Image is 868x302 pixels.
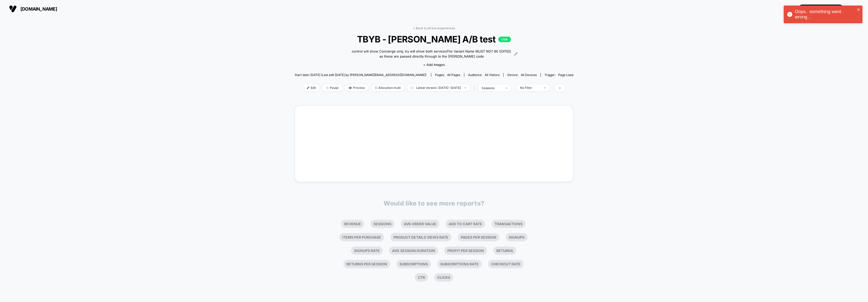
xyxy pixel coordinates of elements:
span: Pause [322,84,342,91]
span: Preview [345,84,369,91]
img: end [326,87,329,89]
p: LIVE [498,37,511,42]
span: Page Load [558,73,573,77]
p: Would like to see more reports? [384,199,484,207]
div: Audience: [468,73,500,77]
div: CH [849,4,859,14]
button: CH [848,4,860,14]
span: Device: [503,73,540,77]
li: Product Details Views Rate [390,233,451,241]
div: Oops.. something went wrong... [795,9,855,20]
div: sessions [482,86,502,90]
img: calendar [411,87,414,89]
span: + Add Images [423,63,445,67]
span: Allocation: multi [371,84,404,91]
img: end [465,87,466,88]
span: All Visitors [485,73,500,77]
span: all devices [521,73,537,77]
li: Checkout Rate [488,260,524,268]
li: Profit Per Session [444,246,487,255]
li: Avg Session Duration [389,246,438,255]
li: Avg Order Value [401,220,439,228]
span: [DOMAIN_NAME] [20,6,57,12]
li: Ctr [415,273,428,282]
li: Signups Rate [351,246,383,255]
li: Sessions [370,220,394,228]
li: Transactions [492,220,526,228]
img: edit [307,87,309,89]
span: | [473,84,478,92]
span: all pages [447,73,460,77]
img: end [506,88,507,89]
span: Latest Version: [DATE] - [DATE] [407,84,470,91]
span: TBYB - [PERSON_NAME] A/B test [309,34,559,44]
div: Pages: [435,73,460,77]
div: Trigger: [545,73,573,77]
li: Signups [506,233,528,241]
li: Add To Cart Rate [446,220,485,228]
li: Returns Per Session [343,260,390,268]
li: Pages Per Session [458,233,499,241]
a: < Back to all live experiences [413,26,455,30]
img: Visually logo [9,5,17,13]
li: Revenue [341,220,364,228]
li: Clicks [434,273,453,282]
li: Returns [493,246,516,255]
span: Start date: [DATE] (Last edit [DATE] by [PERSON_NAME][EMAIL_ADDRESS][DOMAIN_NAME]) [295,73,426,77]
button: close [857,8,860,12]
img: end [544,87,546,88]
button: [DOMAIN_NAME] [8,5,59,13]
li: Items Per Purchase [339,233,384,241]
span: Edit [303,84,320,91]
li: Subscriptions [396,260,431,268]
div: No Filter [520,86,540,90]
span: control will show Concierge only, try will show both servicesThe Variant Name MUST NOT BE EDITED.... [350,49,513,59]
img: rebalance [375,86,377,89]
li: Subscriptions Rate [437,260,482,268]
